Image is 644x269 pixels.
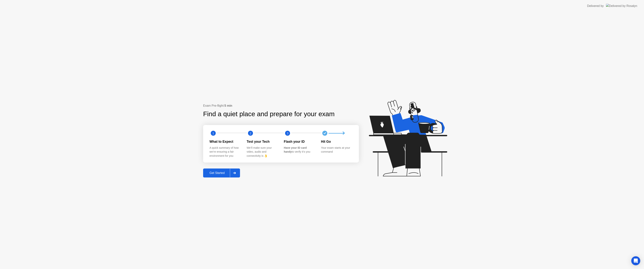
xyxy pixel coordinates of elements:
[284,146,307,153] b: Have your ID card handy
[203,109,335,119] div: Find a quiet place and prepare for your exam
[284,139,315,144] div: Flash your ID
[247,139,278,144] div: Test your Tech
[224,104,232,107] b: 5 min
[287,132,288,135] text: 3
[203,168,240,177] button: Get Started
[209,139,241,144] div: What to Expect
[631,256,640,265] div: Open Intercom Messenger
[250,132,251,135] text: 2
[321,139,352,144] div: Hit Go
[606,4,637,8] img: Delivered by Rosalyn
[321,146,352,154] div: Your exam starts at your command
[587,4,604,8] div: Delivered by
[284,146,315,154] div: to verify it’s you
[209,146,241,158] div: A quick summary of how we’re ensuring a fair environment for you
[204,171,230,175] div: Get Started
[212,132,214,135] text: 1
[203,103,359,108] div: Exam Pre-flight:
[247,146,278,158] div: We’ll make sure your video, audio and connectivity is 👌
